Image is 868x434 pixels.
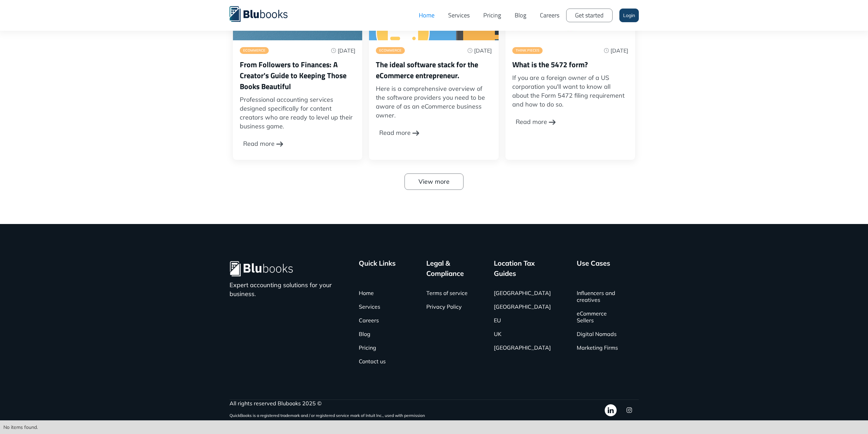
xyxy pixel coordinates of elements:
[243,49,265,52] div: eCommerce
[516,49,539,52] div: Think Pieces
[512,112,556,131] a: Read more
[512,47,543,54] a: Think Pieces
[412,5,441,26] a: Home
[494,341,551,354] a: [GEOGRAPHIC_DATA]
[610,48,628,53] div: [DATE]
[516,112,547,131] div: Read more
[359,354,386,368] a: Contact us
[230,281,340,298] p: Expert accounting solutions for your business.
[577,258,610,279] div: Use Cases ‍
[376,84,492,120] p: Here is a comprehensive overview of the software providers you need to be aware of as an eCommerc...
[240,134,283,153] a: Read more
[441,5,476,26] a: Services
[359,327,370,341] a: Blog
[379,123,411,142] div: Read more
[240,95,356,131] p: Professional accounting services designed specifically for content creators who are ready to leve...
[494,258,558,279] div: Location Tax Guides
[240,47,269,54] a: eCommerce
[577,327,617,341] a: Digital Nomads
[577,307,618,327] a: eCommerce Sellers
[566,9,613,22] a: Get started
[577,341,618,354] a: Marketing Firms
[338,48,355,53] div: [DATE]
[376,59,492,81] h3: The ideal software stack for the eCommerce entrepreneur.
[426,286,468,300] a: Terms of service
[494,327,501,341] a: UK
[619,9,639,22] a: Login
[474,48,492,53] div: [DATE]
[230,413,425,418] sup: QuickBooks is a registered trademark and / or registered service mark of Intuit Inc., used with p...
[359,286,374,300] a: Home
[577,286,618,307] a: Influencers and creatives
[426,258,475,279] div: Legal & Compliance
[476,5,508,26] a: Pricing
[359,258,396,279] div: Quick Links ‍
[426,300,462,313] a: Privacy Policy
[404,173,464,190] a: View more
[379,49,401,52] div: eCommerce
[230,5,298,22] a: home
[508,5,533,26] a: Blog
[376,47,405,54] a: eCommerce
[494,313,501,327] a: EU
[359,341,376,354] a: Pricing
[359,313,379,327] a: Careers
[359,300,380,313] a: Services
[512,73,628,109] p: If you are a foreign owner of a US corporation you'll want to know all about the Form 5472 filing...
[3,424,865,431] div: No items found.
[240,59,356,92] h3: From Followers to Finances: A Creator's Guide to Keeping Those Books Beautiful
[533,5,566,26] a: Careers
[230,400,425,407] div: All rights reserved Blubooks 2025 ©
[494,300,551,313] a: [GEOGRAPHIC_DATA]
[494,286,551,300] a: [GEOGRAPHIC_DATA]
[243,134,275,153] div: Read more
[376,123,419,142] a: Read more
[512,59,628,70] h3: What is the 5472 form?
